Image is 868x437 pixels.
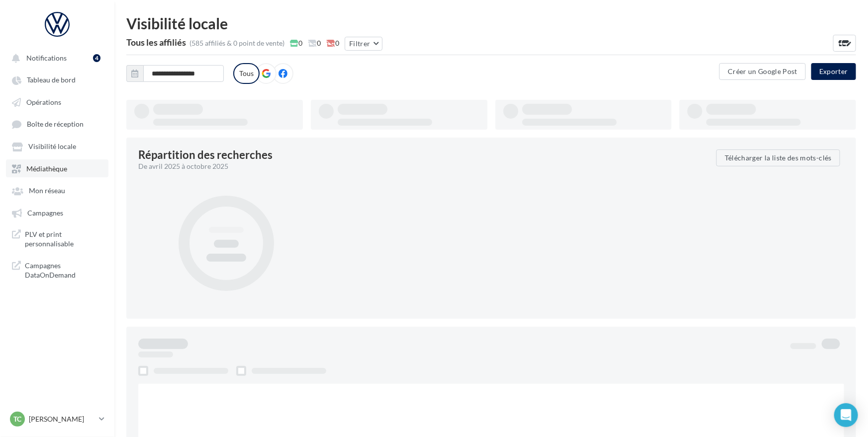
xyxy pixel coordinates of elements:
button: Télécharger la liste des mots-clés [716,149,840,166]
p: [PERSON_NAME] [29,414,95,424]
span: Visibilité locale [28,143,76,151]
span: PLV et print personnalisable [25,229,102,249]
span: Opérations [26,98,61,106]
span: Tableau de bord [27,76,76,84]
a: Visibilité locale [6,137,108,155]
span: 0 [326,38,339,48]
a: PLV et print personnalisable [6,225,108,253]
a: Mon réseau [6,181,108,199]
span: Mon réseau [29,187,65,195]
a: Campagnes [6,204,108,221]
div: 4 [93,54,100,62]
span: Notifications [26,54,67,62]
span: Boîte de réception [27,120,84,129]
a: Opérations [6,93,108,111]
div: Tous les affiliés [126,38,186,47]
a: Médiathèque [6,159,108,177]
div: Open Intercom Messenger [834,403,858,427]
a: Boîte de réception [6,115,108,133]
div: De avril 2025 à octobre 2025 [138,161,708,171]
button: Créer un Google Post [719,63,806,80]
a: Tableau de bord [6,71,108,88]
span: TC [13,414,21,424]
span: Médiathèque [26,164,67,173]
button: Exporter [811,63,856,80]
label: Tous [233,63,260,84]
div: Répartition des recherches [138,149,273,160]
span: 0 [308,38,321,48]
a: TC [PERSON_NAME] [8,410,106,429]
div: Visibilité locale [126,16,856,31]
span: Campagnes DataOnDemand [25,261,102,280]
button: Notifications 4 [6,49,104,67]
span: 0 [290,38,302,48]
div: (585 affiliés & 0 point de vente) [190,38,285,48]
button: Filtrer [345,37,383,51]
span: Campagnes [27,209,63,217]
a: Campagnes DataOnDemand [6,257,108,284]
